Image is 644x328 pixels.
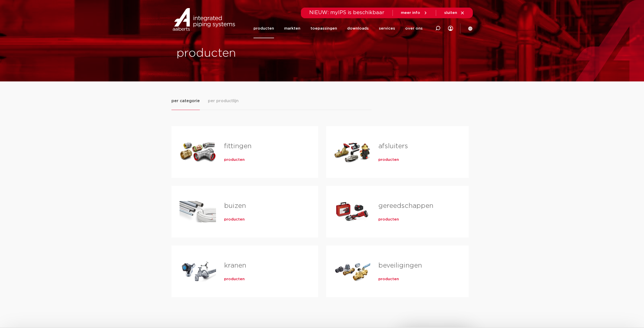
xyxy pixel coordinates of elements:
[224,217,245,222] a: producten
[378,143,408,149] a: afsluiters
[347,19,369,38] a: downloads
[253,19,423,38] nav: Menu
[378,277,399,282] a: producten
[379,19,395,38] a: services
[224,277,245,282] a: producten
[177,45,320,61] h1: producten
[444,11,457,15] span: sluiten
[378,217,399,222] a: producten
[310,19,337,38] a: toepassingen
[309,10,384,15] span: NIEUW: myIPS is beschikbaar
[378,262,422,269] a: beveiligingen
[171,98,473,305] div: Tabs. Open items met enter of spatie, sluit af met escape en navigeer met de pijltoetsen.
[405,19,423,38] a: over ons
[284,19,300,38] a: markten
[224,262,246,269] a: kranen
[444,11,465,15] a: sluiten
[171,98,200,104] span: per categorie
[401,11,428,15] a: meer info
[224,143,251,149] a: fittingen
[224,157,245,162] a: producten
[401,11,420,15] span: meer info
[378,203,433,209] a: gereedschappen
[253,19,274,38] a: producten
[208,98,239,104] span: per productlijn
[378,157,399,162] a: producten
[224,203,246,209] a: buizen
